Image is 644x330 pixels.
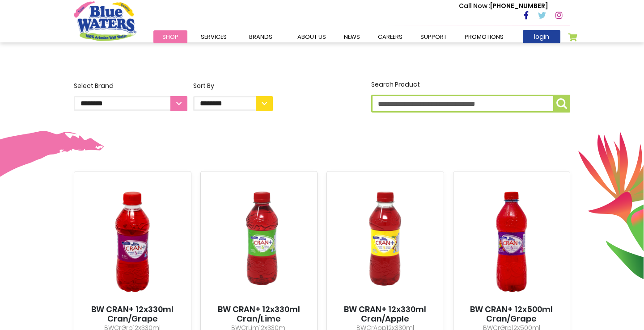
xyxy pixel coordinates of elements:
[193,81,273,91] div: Sort By
[193,96,273,111] select: Sort By
[82,305,183,324] a: BW CRAN+ 12x330ml Cran/Grape
[74,81,187,111] label: Select Brand
[162,33,178,41] span: Shop
[369,30,411,43] a: careers
[209,179,309,305] img: BW CRAN+ 12x330ml Cran/Lime
[371,95,570,113] input: Search Product
[288,30,335,43] a: about us
[74,1,136,41] a: store logo
[553,95,570,113] button: Search Product
[335,179,436,305] img: BW CRAN+ 12x330ml Cran/Apple
[201,33,227,41] span: Services
[74,96,187,111] select: Select Brand
[82,179,183,305] img: BW CRAN+ 12x330ml Cran/Grape
[249,33,272,41] span: Brands
[209,305,309,324] a: BW CRAN+ 12x330ml Cran/Lime
[462,305,562,324] a: BW CRAN+ 12x500ml Cran/Grape
[459,1,490,10] span: Call Now :
[462,179,562,305] img: BW CRAN+ 12x500ml Cran/Grape
[335,305,436,324] a: BW CRAN+ 12x330ml Cran/Apple
[335,30,369,43] a: News
[456,30,513,43] a: Promotions
[459,1,548,11] p: [PHONE_NUMBER]
[371,80,570,113] label: Search Product
[523,30,560,43] a: login
[556,98,567,109] img: search-icon.png
[411,30,456,43] a: support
